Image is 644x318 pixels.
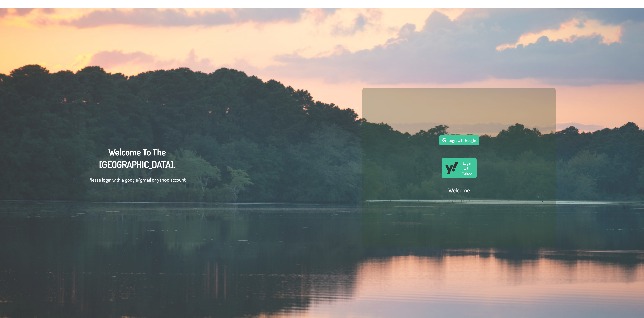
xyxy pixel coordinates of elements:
button: Login with Yahoo [442,158,477,178]
h2: Welcome [448,186,470,194]
div: Welcome To The [GEOGRAPHIC_DATA]. [88,146,186,188]
p: Please login with a google/gmail or yahoo account [88,176,186,183]
button: Login with Google [439,135,479,145]
span: Login with Google [448,138,476,143]
span: Login with Yahoo [461,161,473,176]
